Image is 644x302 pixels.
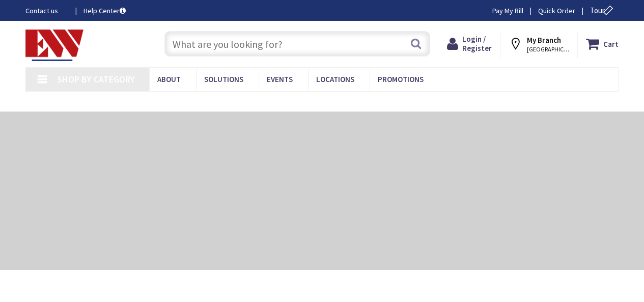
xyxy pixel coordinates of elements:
span: Events [267,74,293,84]
span: Login / Register [462,34,492,53]
input: What are you looking for? [164,31,430,57]
a: Cart [586,35,619,53]
strong: Cart [603,35,619,53]
img: Electrical Wholesalers, Inc. [25,30,83,61]
span: Tour [590,6,616,15]
span: Solutions [204,74,243,84]
span: [GEOGRAPHIC_DATA], [GEOGRAPHIC_DATA] [527,45,570,53]
a: Help Center [83,6,126,16]
span: About [157,74,181,84]
a: Login / Register [447,35,492,53]
strong: My Branch [527,35,561,45]
a: Pay My Bill [492,6,523,16]
span: Shop By Category [57,73,135,85]
a: Quick Order [538,6,575,16]
div: My Branch [GEOGRAPHIC_DATA], [GEOGRAPHIC_DATA] [509,35,569,53]
a: Contact us [25,6,67,16]
span: Promotions [378,74,424,84]
span: Locations [316,74,354,84]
